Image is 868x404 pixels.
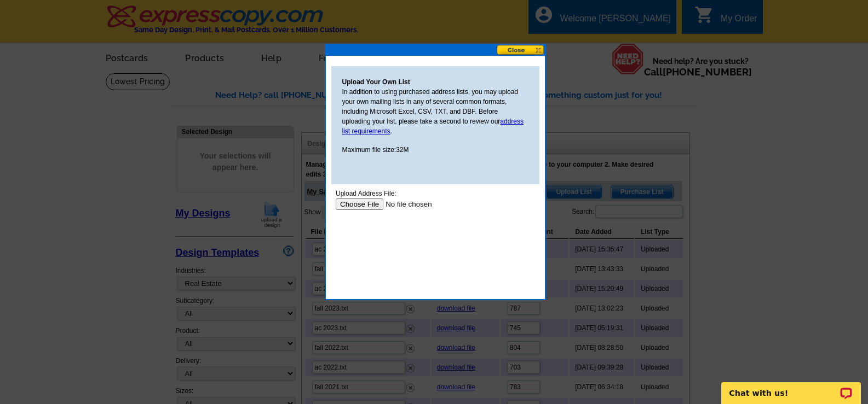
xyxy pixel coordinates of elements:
p: In addition to using purchased address lists, you may upload your own mailing lists in any of sev... [342,87,528,136]
div: Upload Address File: [4,4,204,14]
iframe: LiveChat chat widget [714,370,868,404]
span: 32M [396,146,409,154]
strong: Upload Your Own List [342,78,410,86]
p: Maximum file size: [342,145,528,155]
